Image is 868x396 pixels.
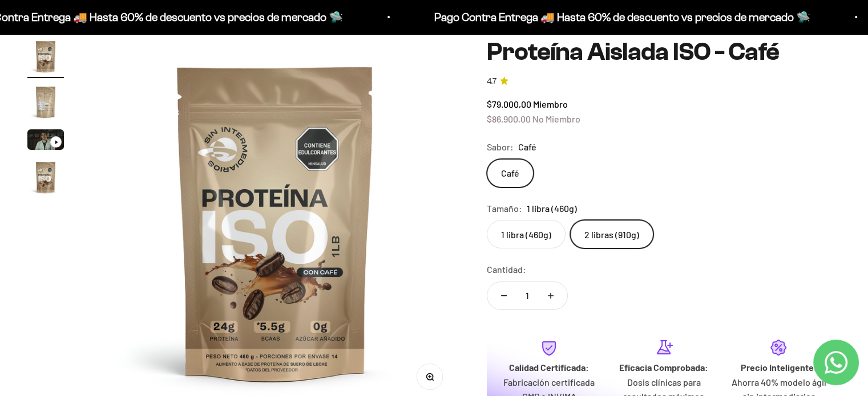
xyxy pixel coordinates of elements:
[619,362,708,373] strong: Eficacia Comprobada:
[740,362,817,373] strong: Precio Inteligente:
[27,84,64,120] img: Proteína Aislada ISO - Café
[27,159,64,199] button: Ir al artículo 4
[27,38,64,78] button: Ir al artículo 1
[509,362,589,373] strong: Calidad Certificada:
[534,282,567,309] button: Aumentar cantidad
[487,75,496,88] span: 4.7
[487,282,520,309] button: Reducir cantidad
[27,129,64,153] button: Ir al artículo 3
[487,201,522,216] legend: Tamaño:
[518,140,536,154] span: Café
[533,99,568,109] span: Miembro
[431,8,807,26] p: Pago Contra Entrega 🚚 Hasta 60% de descuento vs precios de mercado 🛸
[27,84,64,124] button: Ir al artículo 2
[487,140,514,154] legend: Sabor:
[487,113,531,124] span: $86.900,00
[27,159,64,195] img: Proteína Aislada ISO - Café
[532,113,580,124] span: No Miembro
[27,38,64,75] img: Proteína Aislada ISO - Café
[527,201,577,216] span: 1 libra (460g)
[487,99,531,109] span: $79.000,00
[487,75,841,88] a: 4.74.7 de 5.0 estrellas
[487,38,841,66] h1: Proteína Aislada ISO - Café
[487,262,526,277] label: Cantidad:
